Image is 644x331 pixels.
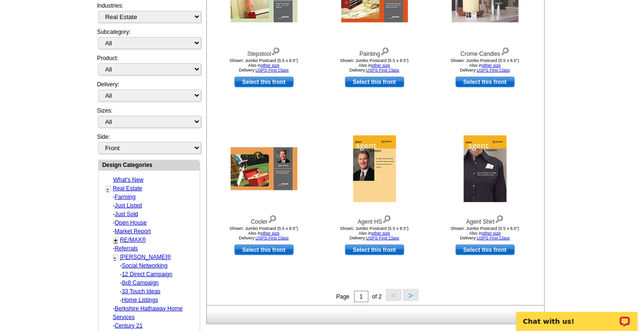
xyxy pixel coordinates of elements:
[380,45,389,56] img: view design details
[212,45,317,58] div: Stepstool
[113,185,143,192] a: Real Estate
[106,227,199,236] div: -
[386,289,401,301] button: <
[113,296,206,304] div: -
[371,231,390,236] a: other size
[120,237,146,243] a: RE/MAX®
[345,245,404,255] a: use this design
[322,58,427,72] div: Shown: Jumbo Postcard (5.5 x 8.5") Delivery:
[107,185,109,193] a: -
[113,305,183,321] a: Berkshire Hathaway Home Services
[271,45,280,56] img: view design details
[97,80,200,106] div: Delivery:
[482,231,501,236] a: other size
[122,279,159,286] a: 8x8 Campaign
[358,231,390,236] span: Also in
[433,45,538,58] div: Crome Candles
[115,322,143,329] a: Century 21
[358,63,390,68] span: Also in
[248,231,279,236] span: Also in
[495,213,504,224] img: view design details
[469,63,501,68] span: Also in
[510,301,644,331] iframe: LiveChat chat widget
[212,58,317,72] div: Shown: Jumbo Postcard (5.5 x 8.5") Delivery:
[212,213,317,226] div: Cooler
[115,194,136,200] a: Farming
[353,135,396,202] img: Agent HS
[372,293,382,300] span: of 2
[122,297,158,303] a: Home Listings
[115,228,151,235] a: Market Report
[97,54,200,80] div: Product:
[456,77,515,87] a: use this design
[212,226,317,240] div: Shown: Jumbo Postcard (5.5 x 8.5") Delivery:
[106,321,199,330] div: -
[482,63,501,68] a: other size
[433,226,538,240] div: Shown: Jumbo Postcard (5.5 x 8.5") Delivery:
[433,213,538,226] div: Agent Shirt
[113,287,206,296] div: -
[268,213,277,224] img: view design details
[464,135,507,202] img: Agent Shirt
[256,236,289,240] a: USPS First Class
[115,245,138,252] a: Referrals
[366,68,399,72] a: USPS First Class
[322,213,427,226] div: Agent HS
[115,211,138,217] a: Just Sold
[322,226,427,240] div: Shown: Jumbo Postcard (5.5 x 8.5") Delivery:
[120,254,172,260] a: [PERSON_NAME]®
[106,218,199,227] div: -
[114,237,118,244] a: +
[122,262,168,269] a: Social Networking
[235,77,294,87] a: use this design
[106,244,199,253] div: -
[231,147,297,190] img: Cooler
[97,133,200,155] div: Side:
[366,236,399,240] a: USPS First Class
[115,219,147,226] a: Open House
[122,288,161,295] a: 33 Touch Ideas
[477,236,510,240] a: USPS First Class
[113,279,206,287] div: -
[106,304,199,321] div: -
[371,63,390,68] a: other size
[106,193,199,201] div: -
[382,213,391,224] img: view design details
[403,289,419,301] button: >
[114,254,116,261] a: -
[248,63,279,68] span: Also in
[256,68,289,72] a: USPS First Class
[261,231,279,236] a: other size
[235,245,294,255] a: use this design
[113,270,206,279] div: -
[433,58,538,72] div: Shown: Jumbo Postcard (5.5 x 8.5") Delivery:
[261,63,279,68] a: other size
[115,202,142,209] a: Just Listed
[113,261,206,270] div: -
[97,28,200,54] div: Subcategory:
[97,106,200,133] div: Sizes:
[469,231,501,236] span: Also in
[106,210,199,218] div: -
[336,293,349,300] span: Page
[456,245,515,255] a: use this design
[99,160,200,169] div: Design Categories
[501,45,510,56] img: view design details
[113,176,144,183] a: What's New
[322,45,427,58] div: Painting
[106,201,199,210] div: -
[345,77,404,87] a: use this design
[122,271,173,278] a: 12 Direct Campaign
[477,68,510,72] a: USPS First Class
